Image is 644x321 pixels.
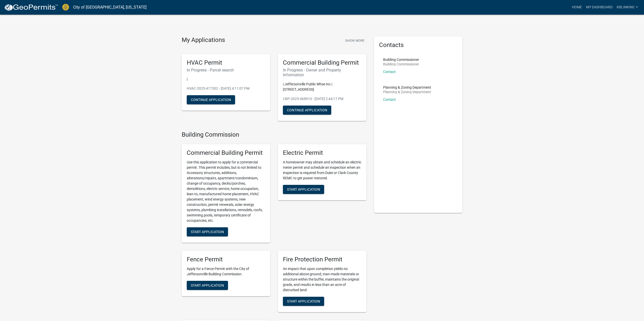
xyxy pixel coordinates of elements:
[615,3,640,12] a: kblinkinc
[383,62,419,66] p: Building Commissioner
[584,3,615,12] a: My Dashboard
[182,36,225,44] h4: My Applications
[187,227,228,236] button: Start Application
[187,77,265,82] p: |
[187,149,265,157] h5: Commercial Building Permit
[383,90,431,94] p: Planning & Zoning Department
[283,297,324,306] button: Start Application
[283,59,361,66] h5: Commercial Building Permit
[383,70,396,74] a: Contact
[187,95,235,104] button: Continue Application
[73,3,147,12] a: City of [GEOGRAPHIC_DATA], [US_STATE]
[187,160,265,223] p: Use this application to apply for a commercial permit. This permit includes, but is not limited t...
[283,149,361,157] h5: Electric Permit
[383,97,396,102] a: Contact
[283,266,361,293] p: An impact that upon completion yields no additional above ground, man-made materials or structure...
[62,4,69,11] img: City of Jeffersonville, Indiana
[187,68,265,72] h6: In Progress - Parcel search
[187,281,228,290] button: Start Application
[383,86,431,89] p: Planning & Zoning Department
[283,82,361,92] p: | Jeffersonville Public Whse Inc | [STREET_ADDRESS]
[187,256,265,263] h5: Fence Permit
[570,3,584,12] a: Home
[379,41,458,49] h5: Contacts
[287,187,320,191] span: Start Application
[283,185,324,194] button: Start Application
[283,68,361,77] h6: In Progress - Owner and Property Information
[287,299,320,303] span: Start Application
[283,106,331,115] button: Continue Application
[283,96,361,102] p: CBP-2025-468910 - [DATE] 2:44:17 PM
[283,256,361,263] h5: Fire Protection Permit
[383,58,419,61] p: Building Commissioner
[343,36,366,45] button: Show More
[187,59,265,66] h5: HVAC Permit
[191,283,224,287] span: Start Application
[187,266,265,277] p: Apply for a Fence Permit with the City of Jeffersonville Building Commission.
[187,86,265,91] p: HVAC-2025-477302 - [DATE] 4:11:07 PM
[283,160,361,181] p: A homeowner may obtain and schedule an electric meter permit and schedule an inspection when an i...
[191,230,224,234] span: Start Application
[182,131,366,138] h4: Building Commission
